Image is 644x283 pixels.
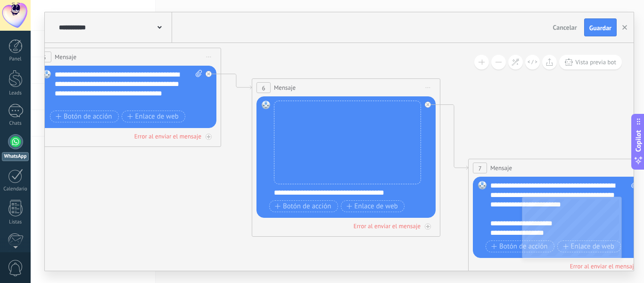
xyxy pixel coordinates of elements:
[491,243,548,250] span: Botón de acción
[354,222,421,230] div: Error al enviar el mensaje
[347,203,398,210] span: Enlace de web
[584,18,617,36] button: Guardar
[127,113,179,120] span: Enlace de web
[575,58,616,66] span: Vista previa bot
[2,56,29,62] div: Panel
[134,132,201,140] div: Error al enviar el mensaje
[341,200,405,212] button: Enlace de web
[50,111,119,122] button: Botón de acción
[262,84,265,92] span: 6
[2,152,29,161] div: WhatsApp
[559,55,622,69] button: Vista previa bot
[570,262,637,270] div: Error al enviar el mensaje
[274,83,296,92] span: Mensaje
[2,120,29,127] div: Chats
[56,113,112,120] span: Botón de acción
[269,200,338,212] button: Botón de acción
[589,25,611,31] span: Guardar
[55,52,76,61] span: Mensaje
[2,90,29,96] div: Leads
[549,20,581,34] button: Cancelar
[2,186,29,192] div: Calendario
[122,111,185,122] button: Enlace de web
[553,23,577,32] span: Cancelar
[490,163,512,172] span: Mensaje
[2,219,29,225] div: Listas
[275,203,331,210] span: Botón de acción
[486,240,554,252] button: Botón de acción
[478,164,481,172] span: 7
[634,130,643,152] span: Copilot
